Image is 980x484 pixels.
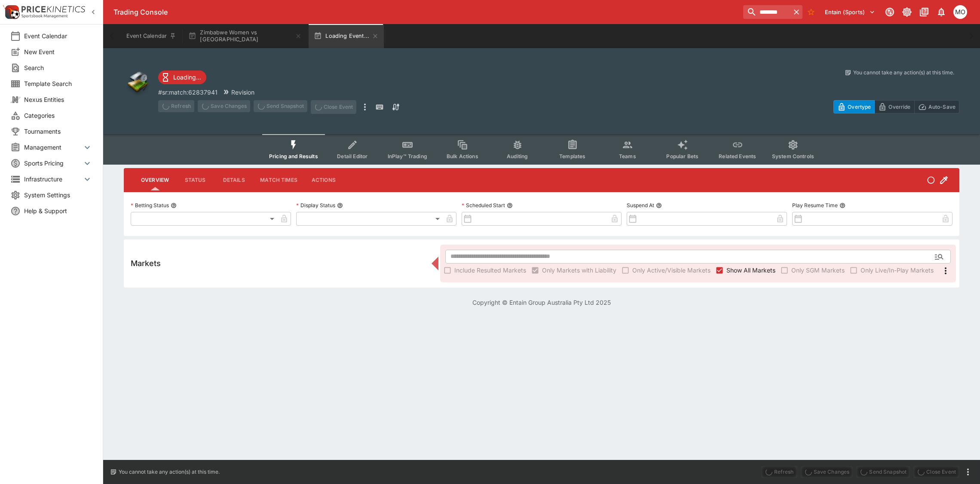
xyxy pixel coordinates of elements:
img: PriceKinetics [21,6,85,12]
button: Overview [134,170,176,190]
button: Open [931,249,947,264]
span: Only Active/Visible Markets [632,266,710,275]
button: Override [874,100,914,113]
span: Only Markets with Liability [542,266,616,275]
button: Zimbabwe Women vs [GEOGRAPHIC_DATA] [183,24,307,48]
p: You cannot take any action(s) at this time. [853,69,954,77]
span: Search [24,63,92,72]
button: Event Calendar [121,24,181,48]
span: Only Live/In-Play Markets [861,266,934,275]
button: more [963,467,973,477]
button: Details [214,170,253,190]
span: InPlay™ Trading [388,153,427,159]
span: Detail Editor [337,153,367,159]
span: Templates [559,153,585,159]
span: System Settings [24,190,92,199]
button: Actions [304,170,343,190]
span: Event Calendar [24,31,92,40]
h5: Markets [131,258,161,268]
span: Tournaments [24,127,92,136]
button: Mark O'Loughlan [951,3,970,21]
p: Copyright © Entain Group Australia Pty Ltd 2025 [103,298,980,307]
span: Popular Bets [666,153,698,159]
button: more [360,100,370,114]
div: Start From [833,100,959,113]
button: Auto-Save [914,100,959,113]
p: You cannot take any action(s) at this time. [119,468,220,476]
img: other.png [124,69,151,96]
svg: More [940,266,951,276]
p: Play Resume Time [792,202,838,209]
p: Suspend At [627,202,654,209]
div: Event type filters [262,134,821,165]
button: Overtype [833,100,875,113]
div: Mark O'Loughlan [953,5,967,19]
span: Show All Markets [726,266,775,275]
span: Auditing [507,153,528,159]
button: Betting Status [171,202,177,208]
button: Connected to PK [882,4,897,20]
p: Loading... [173,73,201,82]
p: Copy To Clipboard [158,88,217,97]
button: Match Times [253,170,304,190]
span: Only SGM Markets [791,266,845,275]
button: Documentation [916,4,932,20]
span: Management [24,143,82,152]
p: Override [888,102,910,111]
button: Select Tenant [820,5,880,19]
span: Infrastructure [24,175,82,184]
span: Bulk Actions [447,153,478,159]
input: search [743,5,790,19]
span: Nexus Entities [24,95,92,104]
p: Revision [231,88,254,97]
button: Notifications [934,4,949,20]
span: System Controls [772,153,814,159]
p: Display Status [296,202,335,209]
button: Status [176,170,214,190]
div: Trading Console [113,8,740,17]
span: Include Resulted Markets [454,266,526,275]
span: Sports Pricing [24,159,82,168]
button: Suspend At [656,202,662,208]
button: Loading Event... [309,24,384,48]
span: Pricing and Results [269,153,318,159]
button: Toggle light/dark mode [899,4,915,20]
img: PriceKinetics Logo [3,3,20,21]
span: New Event [24,47,92,56]
span: Template Search [24,79,92,88]
img: Sportsbook Management [21,14,68,18]
span: Help & Support [24,206,92,215]
p: Auto-Save [928,102,955,111]
span: Related Events [719,153,756,159]
span: Teams [619,153,636,159]
p: Overtype [848,102,871,111]
p: Scheduled Start [462,202,505,209]
button: Scheduled Start [507,202,513,208]
span: Categories [24,111,92,120]
button: No Bookmarks [804,5,818,19]
p: Betting Status [131,202,169,209]
button: Display Status [337,202,343,208]
button: Play Resume Time [839,202,845,208]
